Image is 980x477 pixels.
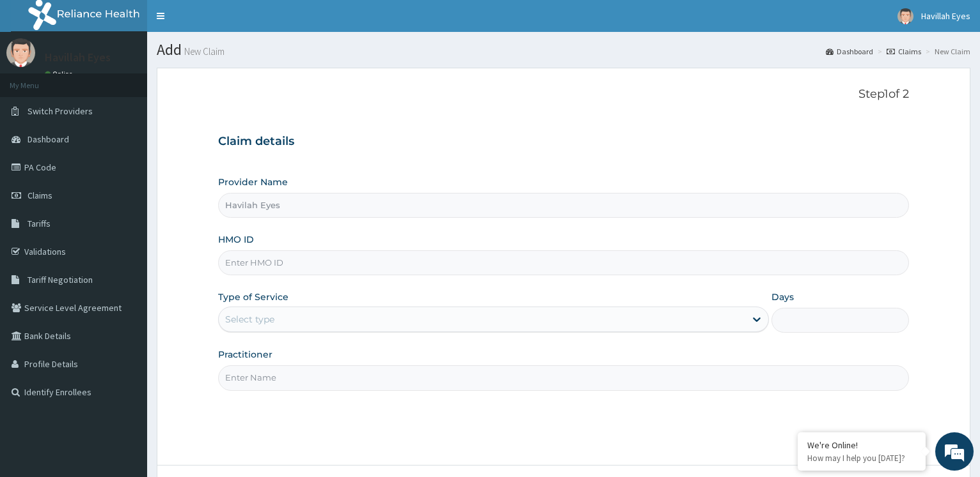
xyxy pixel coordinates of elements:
[218,87,909,102] p: Step 1 of 2
[922,46,970,57] li: New Claim
[45,70,75,79] a: Online
[826,46,873,57] a: Dashboard
[218,365,909,390] input: Enter Name
[218,176,288,188] label: Provider Name
[218,135,909,149] h3: Claim details
[218,233,254,246] label: HMO ID
[6,38,35,67] img: User Image
[28,190,52,201] span: Claims
[218,250,909,275] input: Enter HMO ID
[28,218,51,229] span: Tariffs
[182,47,225,56] small: New Claim
[157,42,970,58] h1: Add
[28,274,93,285] span: Tariff Negotiation
[807,439,916,451] div: We're Online!
[45,52,111,63] p: Havillah Eyes
[28,133,69,145] span: Dashboard
[771,291,794,303] label: Days
[218,291,288,303] label: Type of Service
[225,313,274,326] div: Select type
[807,453,916,464] p: How may I help you today?
[887,46,921,57] a: Claims
[921,10,970,22] span: Havillah Eyes
[28,105,93,117] span: Switch Providers
[218,348,273,361] label: Practitioner
[897,8,913,24] img: User Image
